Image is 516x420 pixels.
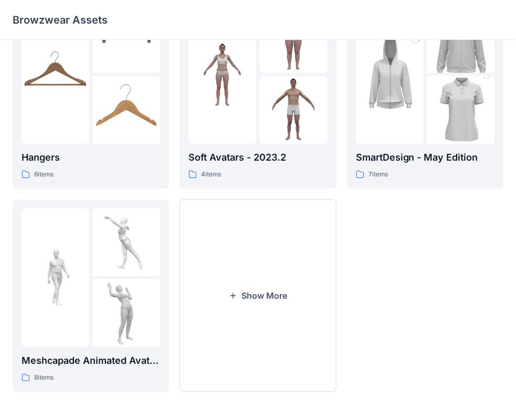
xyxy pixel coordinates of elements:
p: 6 items [34,169,54,180]
img: folder 3 [92,279,160,347]
a: folder 1folder 2folder 3Meshcapade Animated Avatars8items [13,199,169,392]
img: folder 2 [92,208,160,276]
p: SmartDesign - May Edition [356,150,494,165]
p: Soft Avatars - 2023.2 [188,150,327,165]
p: 4 items [201,169,221,180]
p: 8 items [34,372,54,383]
p: Browzwear Assets [13,13,108,27]
img: folder 3 [92,76,160,144]
img: folder 1 [22,244,89,311]
img: folder 1 [356,24,424,125]
img: folder 1 [188,40,256,108]
p: 7 items [368,169,388,180]
p: Meshcapade Animated Avatars [22,353,160,368]
button: Show More [180,199,336,392]
img: folder 1 [22,40,89,108]
img: folder 3 [259,76,327,144]
p: Hangers [22,150,160,165]
img: folder 3 [427,59,494,161]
